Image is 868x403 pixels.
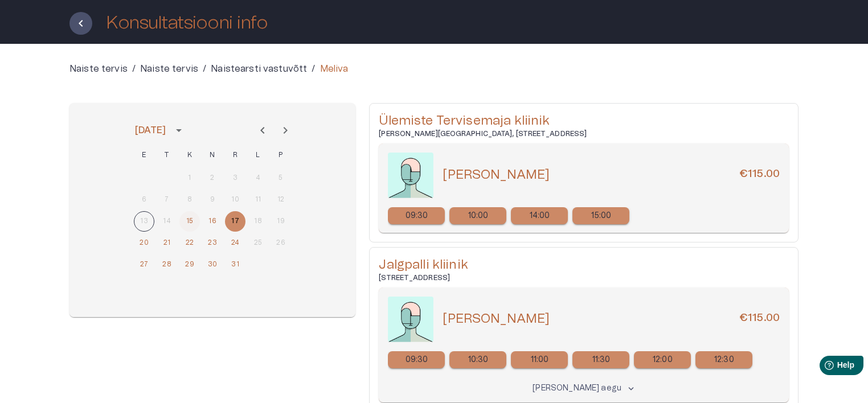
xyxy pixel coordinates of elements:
p: [PERSON_NAME] aegu [533,383,621,394]
button: Tagasi [69,12,92,35]
div: 09:30 [388,351,445,368]
h6: €115.00 [739,167,780,183]
a: Naiste tervis [140,62,198,76]
button: 23 [202,233,223,253]
p: 11:00 [531,354,549,366]
span: kolmapäev [179,144,200,167]
p: / [203,62,206,76]
button: 31 [225,254,245,275]
div: 12:30 [695,351,752,368]
a: Naiste tervis [69,62,128,76]
span: neljapäev [202,144,223,167]
a: Select new timeslot for rescheduling [634,351,691,368]
button: 30 [202,254,223,275]
p: 11:30 [592,354,611,366]
h6: [PERSON_NAME][GEOGRAPHIC_DATA], [STREET_ADDRESS] [379,129,789,139]
p: 14:00 [530,210,550,222]
span: reede [225,144,245,167]
h5: [PERSON_NAME] [443,311,550,327]
button: 20 [134,233,154,253]
p: / [132,62,136,76]
span: teisipäev [157,144,177,167]
h5: Jalgpalli kliinik [379,257,789,273]
div: 09:30 [388,207,445,224]
button: 29 [179,254,200,275]
iframe: Help widget launcher [779,351,868,383]
span: keyboard_arrow_down [626,384,636,394]
div: 10:00 [449,207,506,224]
button: calendar view is open, switch to year view [169,121,189,140]
button: 24 [225,233,245,253]
p: / [312,62,315,76]
h1: Konsultatsiooni info [106,13,268,33]
a: Select new timeslot for rescheduling [572,207,629,224]
h5: Ülemiste Tervisemaja kliinik [379,113,789,129]
button: 16 [202,211,223,232]
div: 12:00 [634,351,691,368]
p: 09:30 [406,354,428,366]
button: Next month [274,119,297,142]
p: 10:30 [468,354,489,366]
a: Select new timeslot for rescheduling [388,207,445,224]
img: doctorPlaceholder-zWS651l2.jpeg [388,297,433,342]
a: Select new timeslot for rescheduling [449,351,506,368]
span: esmaspäev [134,144,154,167]
p: 12:30 [714,354,734,366]
a: Select new timeslot for rescheduling [511,207,568,224]
img: doctorPlaceholder-zWS651l2.jpeg [388,153,433,198]
div: 14:00 [511,207,568,224]
button: 15 [179,211,200,232]
div: 15:00 [572,207,629,224]
h5: [PERSON_NAME] [443,167,550,183]
button: 17 [225,211,245,232]
a: Select new timeslot for rescheduling [511,351,568,368]
a: Select new timeslot for rescheduling [388,351,445,368]
button: 27 [134,254,154,275]
a: Naistearsti vastuvõtt [211,62,307,76]
h6: [STREET_ADDRESS] [379,273,789,283]
span: pühapäev [271,144,291,167]
div: 10:30 [449,351,506,368]
button: 21 [157,233,177,253]
a: Select new timeslot for rescheduling [572,351,629,368]
button: 22 [179,233,200,253]
div: 11:30 [572,351,629,368]
button: 28 [157,254,177,275]
div: [DATE] [135,124,166,137]
p: Meliva [320,62,349,76]
p: 15:00 [591,210,612,222]
h6: €115.00 [739,311,780,327]
p: 12:00 [653,354,673,366]
a: Select new timeslot for rescheduling [449,207,506,224]
p: 09:30 [406,210,428,222]
button: [PERSON_NAME] aegukeyboard_arrow_down [530,380,638,397]
p: 10:00 [468,210,489,222]
a: Select new timeslot for rescheduling [695,351,752,368]
span: laupäev [248,144,268,167]
div: 11:00 [511,351,568,368]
